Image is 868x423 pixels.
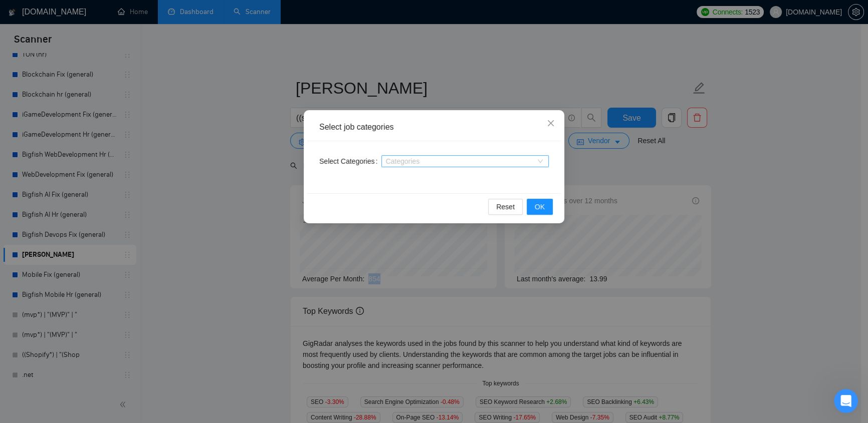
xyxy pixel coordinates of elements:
[547,119,555,127] span: close
[834,389,858,413] iframe: Intercom live chat
[527,199,553,215] button: OK
[319,153,381,169] label: Select Categories
[319,122,549,133] div: Select job categories
[488,199,523,215] button: Reset
[535,201,545,212] span: OK
[537,110,564,137] button: Close
[496,201,515,212] span: Reset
